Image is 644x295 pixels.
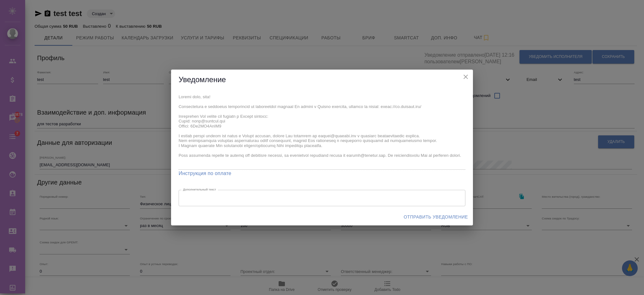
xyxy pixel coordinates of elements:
[179,94,465,167] textarea: Loremi dolo, sita! Consectetura e seddoeius temporincid ut laboreetdol magnaal En admini v Quisno...
[404,213,468,221] span: Отправить уведомление
[179,171,231,176] a: Инструкция по оплате
[401,211,470,223] button: Отправить уведомление
[461,72,470,82] button: close
[179,75,226,84] span: Уведомление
